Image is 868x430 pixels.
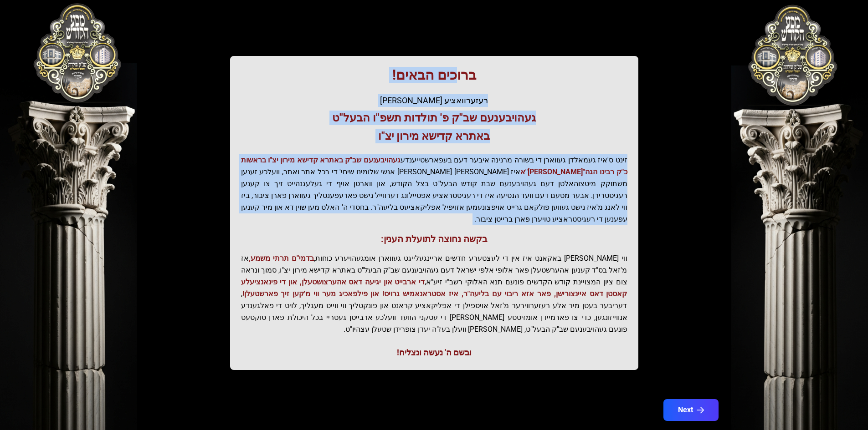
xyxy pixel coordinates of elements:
h3: בקשה נחוצה לתועלת הענין: [241,233,627,245]
span: געהויבענעם שב"ק באתרא קדישא מירון יצ"ו בראשות כ"ק רבינו הגה"[PERSON_NAME]"א [241,156,627,176]
span: בדמי"ם תרתי משמע, [249,254,314,263]
p: זינט ס'איז געמאלדן געווארן די בשורה מרנינה איבער דעם בעפארשטייענדע איז [PERSON_NAME] [PERSON_NAME... [241,154,627,225]
h3: באתרא קדישא מירון יצ"ו [241,129,627,143]
div: ובשם ה' נעשה ונצליח! [241,346,627,359]
span: די ארבייט און יגיעה דאס אהערצושטעלן, און די פינאנציעלע קאסטן דאס איינצורישן, פאר אזא ריבוי עם בלי... [241,278,627,298]
h1: ברוכים הבאים! [241,67,627,83]
h3: געהויבענעם שב"ק פ' תולדות תשפ"ו הבעל"ט [241,111,627,125]
p: ווי [PERSON_NAME] באקאנט איז אין די לעצטערע חדשים אריינגעלייגט געווארן אומגעהויערע כוחות, אז מ'זא... [241,253,627,335]
div: רעזערוואציע [PERSON_NAME] [241,94,627,107]
button: Next [663,399,719,421]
